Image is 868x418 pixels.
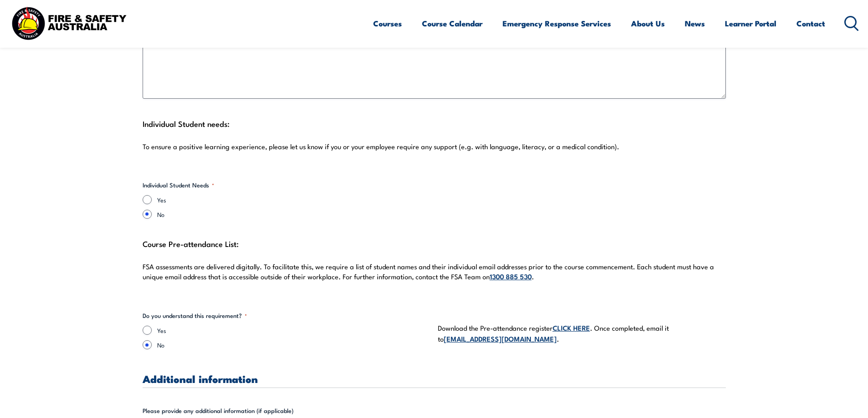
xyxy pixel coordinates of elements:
[143,406,726,415] label: Please provide any additional information (if applicable)
[725,11,776,35] a: Learner Portal
[444,333,557,343] a: [EMAIL_ADDRESS][DOMAIN_NAME]
[503,11,611,35] a: Emergency Response Services
[373,11,402,35] a: Courses
[438,322,726,344] p: Download the Pre-attendance register . Once completed, email it to .
[422,11,483,35] a: Course Calendar
[157,195,431,204] label: Yes
[553,322,590,332] a: CLICK HERE
[143,237,726,293] div: Course Pre-attendance List:
[631,11,665,35] a: About Us
[143,311,247,320] legend: Do you understand this requirement?
[796,11,825,35] a: Contact
[157,210,431,219] label: No
[143,262,726,282] p: FSA assessments are delivered digitally. To facilitate this, we require a list of student names a...
[143,373,726,384] h3: Additional information
[490,271,532,281] a: 1300 885 530
[157,340,431,349] label: No
[143,142,726,151] p: To ensure a positive learning experience, please let us know if you or your employee require any ...
[157,326,431,335] label: Yes
[685,11,705,35] a: News
[143,181,214,190] legend: Individual Student Needs
[143,117,726,162] div: Individual Student needs:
